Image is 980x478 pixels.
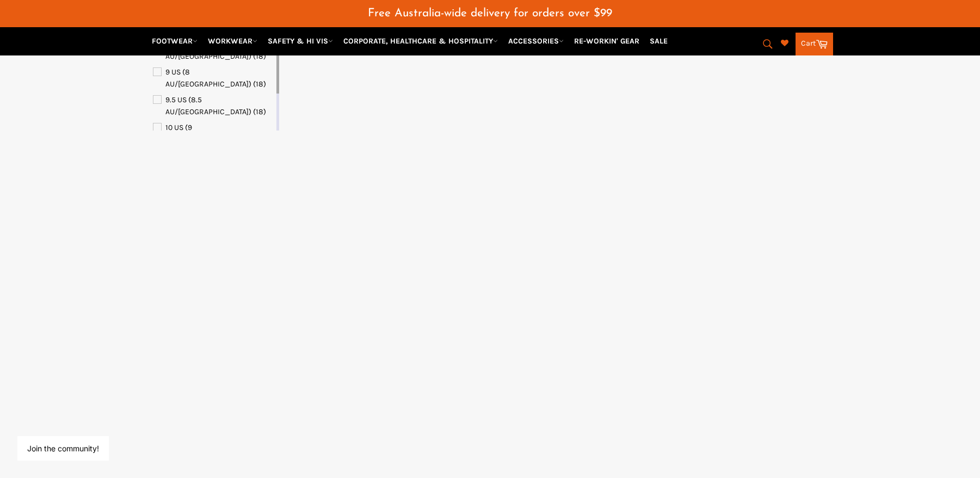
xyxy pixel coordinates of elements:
a: CORPORATE, HEALTHCARE & HOSPITALITY [339,32,502,51]
a: 9.5 US (8.5 AU/UK) [153,94,274,118]
span: 10 US (9 AU/[GEOGRAPHIC_DATA]) [165,123,251,144]
a: SALE [645,32,672,51]
a: Cart [796,33,833,55]
a: FOOTWEAR [147,32,202,51]
span: (18) [253,79,266,89]
a: RE-WORKIN' GEAR [570,32,644,51]
a: 9 US (8 AU/UK) [153,66,274,90]
a: 10 US (9 AU/UK) [153,122,274,146]
span: 9 US (8 AU/[GEOGRAPHIC_DATA]) [165,67,251,89]
a: SAFETY & HI VIS [263,32,337,51]
span: (18) [253,52,266,61]
a: ACCESSORIES [504,32,568,51]
button: Join the community! [27,444,99,453]
span: (18) [253,107,266,116]
span: 9.5 US (8.5 AU/[GEOGRAPHIC_DATA]) [165,95,251,116]
span: Free Australia-wide delivery for orders over $99 [368,8,612,19]
a: WORKWEAR [204,32,262,51]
